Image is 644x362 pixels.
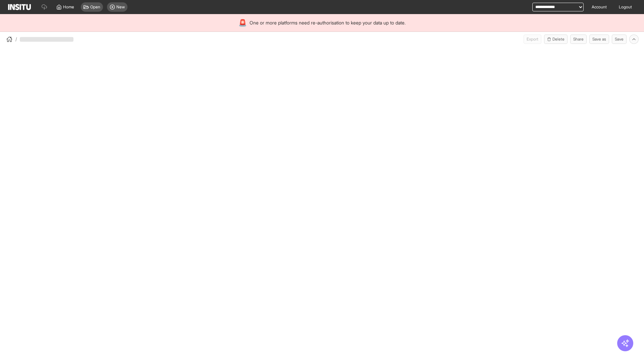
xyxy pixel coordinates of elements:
[524,35,541,44] button: Export
[589,35,609,44] button: Save as
[524,35,541,44] span: Can currently only export from Insights reports.
[250,19,406,26] span: One or more platforms need re-authorisation to keep your data up to date.
[612,35,627,44] button: Save
[116,4,125,10] span: New
[90,4,100,10] span: Open
[15,36,17,43] span: /
[570,35,587,44] button: Share
[63,4,74,10] span: Home
[8,4,31,10] img: Logo
[238,18,247,27] div: 🚨
[5,35,17,43] button: /
[544,35,568,44] button: Delete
